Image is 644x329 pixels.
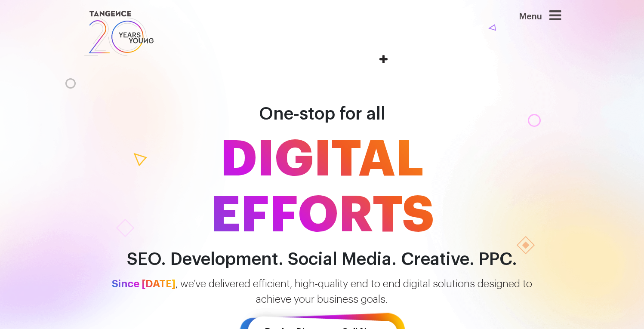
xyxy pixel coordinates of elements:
[259,105,385,123] span: One-stop for all
[83,9,155,58] img: logo SVG
[77,276,567,307] p: , we’ve delivered efficient, high-quality end to end digital solutions designed to achieve your b...
[77,250,567,269] h2: SEO. Development. Social Media. Creative. PPC.
[112,279,176,289] span: Since [DATE]
[77,132,567,243] span: DIGITAL EFFORTS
